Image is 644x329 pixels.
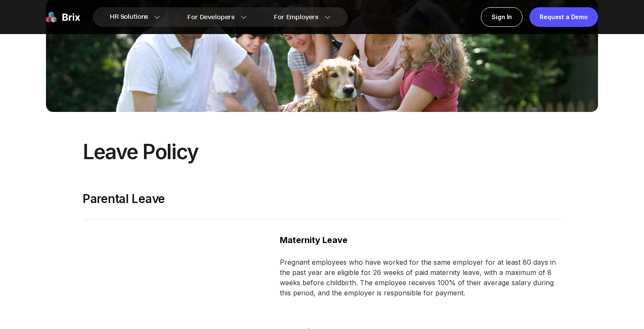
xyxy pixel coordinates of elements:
a: Sign In [481,7,523,27]
div: Pregnant employees who have worked for the same employer for at least 80 days in the past year ar... [280,257,561,298]
a: Request a Demo [529,7,598,27]
div: Parental Leave [83,192,561,220]
span: For Employers [274,13,319,22]
span: HR Solutions [110,10,148,24]
div: Leave Policy [83,139,561,165]
div: Maternity Leave [280,233,561,247]
span: For Developers [187,13,235,22]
